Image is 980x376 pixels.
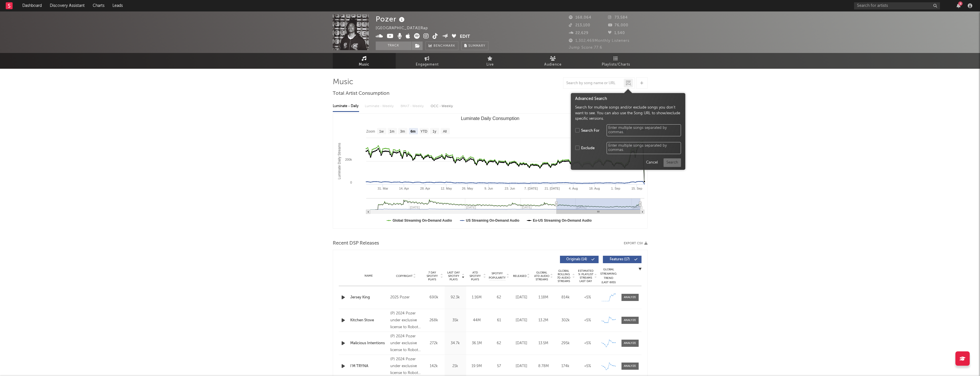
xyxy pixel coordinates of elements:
button: Summary [461,42,488,50]
span: Jump Score: 77.6 [569,46,602,50]
div: (P) 2024 Pozer under exclusive license to Robots & Humans Limited & RCA, a division of Sony Music... [390,310,421,331]
a: Kitchen Stove [350,318,388,323]
button: Originals(14) [560,256,599,263]
div: <5% [578,340,597,346]
a: Live [459,53,522,69]
text: 1. Sep [611,187,620,190]
div: Search for multiple songs and/or exclude songs you don't want to see. You can also use the Song U... [575,105,681,122]
span: Playlists/Charts [602,61,630,68]
text: 7. [DATE] [524,187,538,190]
div: Luminate - Daily [333,101,359,111]
span: Audience [544,61,562,68]
text: 1m [389,129,394,133]
div: OCC - Weekly [431,101,454,111]
span: ATD Spotify Plays [468,271,483,281]
button: Cancel [643,158,661,167]
span: 76,000 [608,23,628,27]
div: Name [350,274,388,278]
a: Malicious Intentions [350,340,388,346]
div: [DATE] [512,295,531,300]
div: Pozer [376,14,406,24]
button: Search [664,158,681,167]
div: 1.18M [534,295,553,300]
span: 1,540 [608,31,625,35]
div: 57 [489,363,509,369]
div: 1.16M [468,295,486,300]
span: 7 Day Spotify Plays [425,271,440,281]
span: 213,100 [569,23,590,27]
text: 31. Mar [377,187,388,190]
text: 200k [345,158,352,161]
div: 61 [489,318,509,323]
div: 92.3k [446,295,465,300]
text: 21. [DATE] [545,187,560,190]
text: All [443,129,446,133]
text: Luminate Daily Consumption [461,116,519,121]
span: Originals ( 14 ) [564,258,590,261]
button: 8 [957,3,961,8]
div: 8 [958,1,963,6]
text: 14. Apr [399,187,409,190]
span: Music [359,61,369,68]
span: Released [513,274,526,278]
text: 28. Apr [420,187,430,190]
button: Features(17) [603,256,642,263]
div: <5% [578,318,597,323]
div: 35k [446,318,465,323]
span: Engagement [416,61,439,68]
span: Recent DSP Releases [333,240,379,247]
span: Features ( 17 ) [607,258,633,261]
text: YTD [420,129,427,133]
span: Spotify Popularity [489,271,506,280]
text: 18. Aug [589,187,600,190]
div: (P) 2024 Pozer under exclusive license to Robots & Humans Limited & RCA, a division of Sony Music... [390,333,421,354]
text: [DATE] [632,206,642,209]
text: Global Streaming On-Demand Audio [393,218,452,223]
div: <5% [578,295,597,300]
div: 13.5M [534,340,553,346]
button: Edit [460,33,470,40]
text: 1y [432,129,436,133]
input: Search by song name or URL [563,81,624,86]
span: 168,064 [569,16,591,19]
span: Global Rolling 7D Audio Streams [556,269,572,283]
a: Engagement [396,53,459,69]
span: Live [486,61,494,68]
a: Jersey King [350,295,388,300]
span: Global ATD Audio Streams [534,271,550,281]
span: Copyright [396,274,413,278]
span: Last Day Spotify Plays [446,271,461,281]
div: <5% [578,363,597,369]
text: 1w [379,129,384,133]
text: US Streaming On-Demand Audio [466,218,519,223]
div: 302k [556,318,575,323]
div: [DATE] [512,363,531,369]
div: 13.2M [534,318,553,323]
div: 21k [446,363,465,369]
a: Playlists/Charts [585,53,648,69]
div: 44M [468,318,486,323]
svg: Luminate Daily Consumption [333,114,647,228]
div: 62 [489,295,509,300]
span: Summary [468,44,485,48]
div: 36.1M [468,340,486,346]
text: 9. Jun [484,187,493,190]
text: Zoom [366,129,375,133]
text: 3m [400,129,405,133]
button: Export CSV [624,242,648,245]
div: [DATE] [512,340,531,346]
text: 4. Aug [569,187,578,190]
span: Benchmark [433,43,455,50]
a: Music [333,53,396,69]
span: Total Artist Consumption [333,90,389,97]
div: 8.78M [534,363,553,369]
span: 22,629 [569,31,589,35]
div: 2025 Pozer [390,294,421,301]
button: Track [376,42,411,50]
div: [GEOGRAPHIC_DATA] | Rap [376,25,435,32]
text: 26. May [462,187,473,190]
div: Global Streaming Trend (Last 60D) [600,267,617,285]
text: Luminate Daily Streams [337,143,341,179]
div: 272k [425,340,443,346]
